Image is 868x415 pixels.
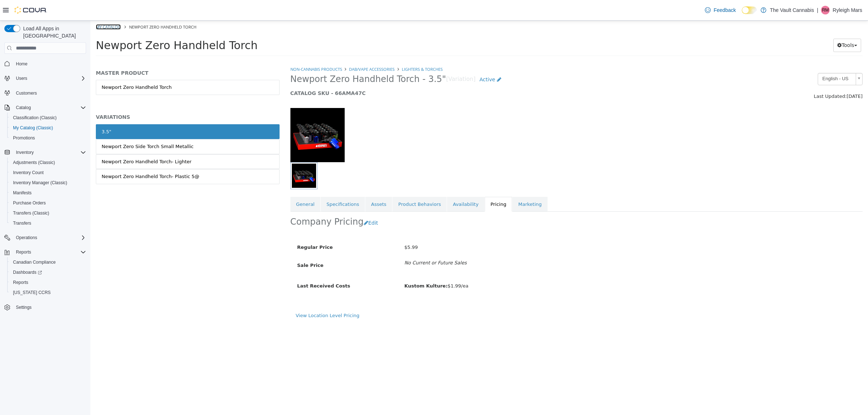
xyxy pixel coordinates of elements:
[10,219,34,228] a: Transfers
[16,90,37,96] span: Customers
[200,69,626,76] h5: CATALOG SKU - 66AMA47C
[13,160,55,165] span: Adjustments (Classic)
[13,148,86,157] span: Inventory
[11,122,103,130] div: Newport Zero Side Torch Small Metallic
[389,56,405,62] span: Active
[702,3,739,17] a: Feedback
[1,103,89,113] button: Catalog
[10,113,86,122] span: Classification (Classic)
[5,18,167,31] span: Newport Zero Handheld Torch
[7,257,89,267] button: Canadian Compliance
[10,124,86,132] span: My Catalog (Classic)
[10,199,49,207] a: Purchase Orders
[11,138,101,145] div: Newport Zero Handheld Torch- Lighter
[743,18,771,31] button: Tools
[742,7,757,14] input: Dark Mode
[13,233,86,242] span: Operations
[10,219,86,228] span: Transfers
[7,288,89,298] button: [US_STATE] CCRS
[302,176,356,191] a: Product Behaviors
[16,235,37,241] span: Operations
[13,269,42,275] span: Dashboards
[205,292,269,298] a: View Location Level Pricing
[13,180,67,186] span: Inventory Manager (Classic)
[314,239,376,245] i: No Current or Future Sales
[13,88,86,98] span: Customers
[7,113,89,123] button: Classification (Classic)
[7,218,89,228] button: Transfers
[822,6,829,14] span: RM
[16,75,27,81] span: Users
[723,73,756,78] span: Last Updated:
[200,53,356,64] span: Newport Zero Handheld Torch - 3.5"
[10,258,59,267] a: Canadian Compliance
[10,134,38,142] a: Promotions
[13,74,86,83] span: Users
[13,135,35,141] span: Promotions
[5,93,189,100] h5: VARIATIONS
[13,248,86,256] span: Reports
[10,134,86,142] span: Promotions
[714,7,736,14] span: Feedback
[833,6,862,14] p: Ryleigh Mars
[13,200,46,206] span: Purchase Orders
[10,113,60,122] a: Classification (Classic)
[10,189,86,197] span: Manifests
[207,224,242,229] span: Regular Price
[16,249,31,255] span: Reports
[7,267,89,277] a: Dashboards
[13,89,40,98] a: Customers
[13,290,51,295] span: [US_STATE] CCRS
[7,277,89,288] button: Reports
[314,224,327,229] span: $5.99
[756,73,772,78] span: [DATE]
[200,176,230,191] a: General
[16,105,31,111] span: Catalog
[7,133,89,143] button: Promotions
[200,87,254,142] img: 150
[728,53,762,64] span: English - US
[10,189,34,197] a: Manifests
[1,58,89,69] button: Home
[10,199,86,207] span: Purchase Orders
[7,208,89,218] button: Transfers (Classic)
[39,4,106,9] span: Newport Zero Handheld Torch
[4,55,86,331] nav: Complex example
[422,176,457,191] a: Marketing
[200,196,273,207] h2: Company Pricing
[13,59,86,68] span: Home
[7,123,89,133] button: My Catalog (Classic)
[13,303,86,312] span: Settings
[10,278,86,287] span: Reports
[10,288,54,297] a: [US_STATE] CCRS
[16,304,31,310] span: Settings
[13,103,86,112] span: Catalog
[13,259,56,265] span: Canadian Compliance
[16,61,27,67] span: Home
[7,157,89,168] button: Adjustments (Classic)
[207,263,260,268] span: Last Received Costs
[273,196,292,209] button: Edit
[16,150,34,155] span: Inventory
[10,124,56,132] a: My Catalog (Classic)
[1,233,89,243] button: Operations
[13,190,31,196] span: Manifests
[1,302,89,312] button: Settings
[10,168,86,177] span: Inventory Count
[311,46,352,51] a: Lighters & Torches
[13,60,30,68] a: Home
[259,46,304,51] a: DAB/VAPE ACCESSORIES
[275,176,302,191] a: Assets
[13,148,37,157] button: Inventory
[10,278,31,287] a: Reports
[1,88,89,98] button: Customers
[13,233,40,242] button: Operations
[1,73,89,83] button: Users
[10,178,86,187] span: Inventory Manager (Classic)
[11,108,21,115] div: 3.5"
[357,176,394,191] a: Availability
[7,188,89,198] button: Manifests
[13,280,28,285] span: Reports
[727,52,772,65] a: English - US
